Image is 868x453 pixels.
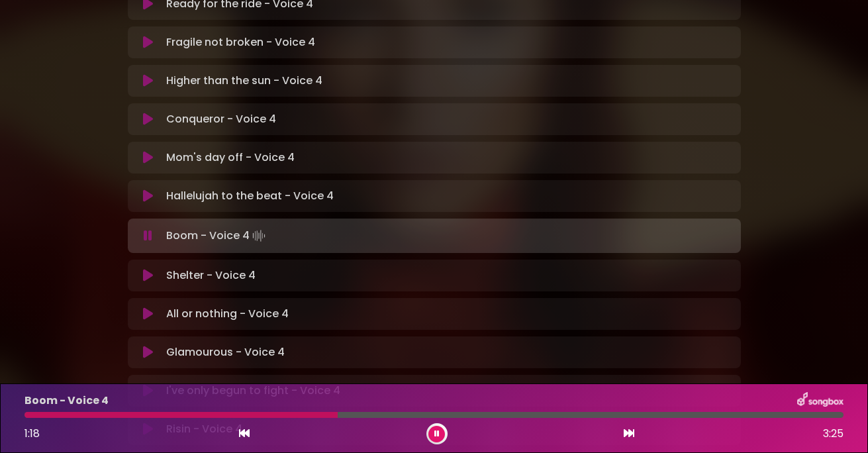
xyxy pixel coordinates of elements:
[166,344,285,360] p: Glamourous - Voice 4
[166,150,295,166] p: Mom's day off - Voice 4
[166,383,340,399] p: I've only begun to fight - Voice 4
[823,426,844,442] span: 3:25
[24,393,109,409] p: Boom - Voice 4
[24,426,40,441] span: 1:18
[166,34,315,50] p: Fragile not broken - Voice 4
[166,188,334,204] p: Hallelujah to the beat - Voice 4
[166,226,268,245] p: Boom - Voice 4
[250,226,268,245] img: waveform4.gif
[166,111,276,127] p: Conqueror - Voice 4
[166,73,322,89] p: Higher than the sun - Voice 4
[166,306,289,322] p: All or nothing - Voice 4
[166,268,256,283] p: Shelter - Voice 4
[797,392,844,409] img: songbox-logo-white.png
